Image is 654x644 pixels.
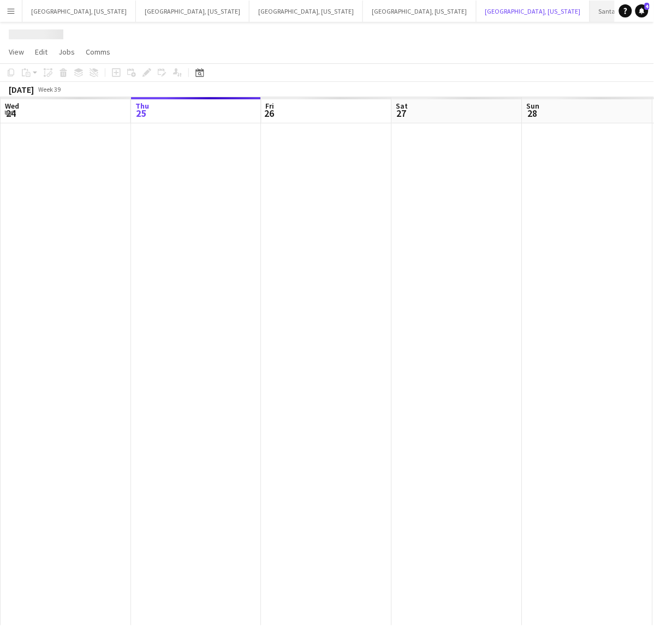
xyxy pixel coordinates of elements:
[36,85,63,93] span: Week 39
[54,45,79,59] a: Jobs
[477,1,590,22] button: [GEOGRAPHIC_DATA], [US_STATE]
[9,84,34,95] div: [DATE]
[5,101,19,111] span: Wed
[134,107,149,120] span: 25
[86,47,110,57] span: Comms
[31,45,52,59] a: Edit
[135,101,149,111] span: Thu
[3,107,19,120] span: 24
[396,101,408,111] span: Sat
[395,107,408,120] span: 27
[22,1,136,22] button: [GEOGRAPHIC_DATA], [US_STATE]
[264,107,275,120] span: 26
[363,1,477,22] button: [GEOGRAPHIC_DATA], [US_STATE]
[35,47,47,57] span: Edit
[4,45,28,59] a: View
[645,3,650,10] span: 4
[527,101,540,111] span: Sun
[81,45,115,59] a: Comms
[9,47,24,57] span: View
[249,1,363,22] button: [GEOGRAPHIC_DATA], [US_STATE]
[525,107,540,120] span: 28
[136,1,249,22] button: [GEOGRAPHIC_DATA], [US_STATE]
[635,4,649,17] a: 4
[58,47,75,57] span: Jobs
[266,101,275,111] span: Fri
